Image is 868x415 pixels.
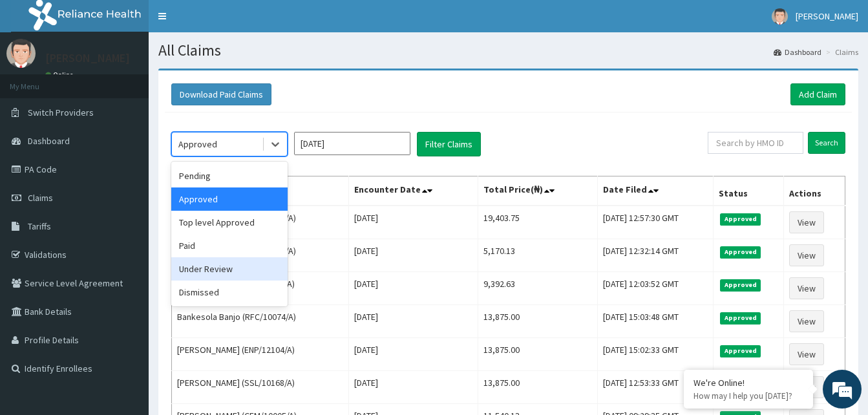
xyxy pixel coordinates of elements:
button: Download Paid Claims [171,83,271,105]
td: [DATE] 15:02:33 GMT [598,338,714,371]
span: [PERSON_NAME] [796,10,858,22]
div: Approved [178,138,217,151]
a: View [789,211,824,233]
td: [DATE] [348,371,478,404]
input: Search [808,132,845,154]
td: 19,403.75 [478,206,598,239]
th: Encounter Date [348,176,478,206]
span: Approved [720,279,761,291]
a: Add Claim [790,83,845,105]
td: [DATE] [348,206,478,239]
input: Search by HMO ID [708,132,803,154]
span: Switch Providers [28,107,94,118]
td: [DATE] [348,305,478,338]
div: Dismissed [171,281,288,304]
td: Bankesola Banjo (RFC/10074/A) [172,305,349,338]
td: [DATE] 12:53:33 GMT [598,371,714,404]
th: Actions [784,176,845,206]
span: Dashboard [28,135,70,147]
span: Approved [720,213,761,225]
td: [DATE] [348,239,478,272]
td: [DATE] [348,272,478,305]
span: Claims [28,192,53,204]
span: Tariffs [28,220,51,232]
td: [DATE] 15:03:48 GMT [598,305,714,338]
span: Approved [720,246,761,258]
div: Top level Approved [171,211,288,234]
img: User Image [6,39,36,68]
th: Date Filed [598,176,714,206]
p: How may I help you today? [693,390,803,401]
td: [DATE] 12:32:14 GMT [598,239,714,272]
td: [PERSON_NAME] (ENP/12104/A) [172,338,349,371]
th: Total Price(₦) [478,176,598,206]
div: We're Online! [693,377,803,388]
div: Paid [171,234,288,257]
span: Approved [720,345,761,357]
td: [PERSON_NAME] (SSL/10168/A) [172,371,349,404]
div: Approved [171,187,288,211]
td: 13,875.00 [478,305,598,338]
th: Status [714,176,784,206]
span: Approved [720,312,761,324]
td: [DATE] 12:03:52 GMT [598,272,714,305]
h1: All Claims [158,42,858,59]
td: 9,392.63 [478,272,598,305]
a: Online [45,70,76,80]
p: [PERSON_NAME] [45,52,130,64]
li: Claims [823,47,858,58]
div: Pending [171,164,288,187]
a: View [789,244,824,266]
td: 13,875.00 [478,371,598,404]
td: [DATE] 12:57:30 GMT [598,206,714,239]
a: Dashboard [774,47,821,58]
div: Under Review [171,257,288,281]
input: Select Month and Year [294,132,410,155]
a: View [789,343,824,365]
img: User Image [772,8,788,25]
td: 13,875.00 [478,338,598,371]
td: [DATE] [348,338,478,371]
a: View [789,277,824,299]
a: View [789,310,824,332]
button: Filter Claims [417,132,481,156]
td: 5,170.13 [478,239,598,272]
